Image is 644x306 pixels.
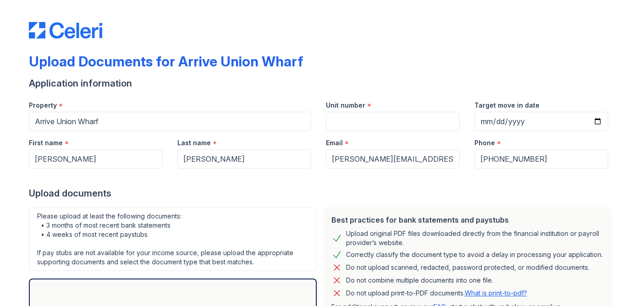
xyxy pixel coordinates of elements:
[474,101,539,110] label: Target move in date
[346,289,527,298] p: Do not upload print-to-PDF documents.
[326,101,365,110] label: Unit number
[29,207,317,271] div: Please upload at least the following documents: • 3 months of most recent bank statements • 4 wee...
[331,214,605,225] div: Best practices for bank statements and paystubs
[29,53,303,70] div: Upload Documents for Arrive Union Wharf
[29,22,102,38] img: CE_Logo_Blue-a8612792a0a2168367f1c8372b55b34899dd931a85d93a1a3d3e32e68fde9ad4.png
[346,229,605,247] div: Upload original PDF files downloaded directly from the financial institution or payroll provider’...
[29,77,616,90] div: Application information
[29,101,57,110] label: Property
[465,289,527,297] a: What is print-to-pdf?
[177,138,211,148] label: Last name
[346,262,589,273] div: Do not upload scanned, redacted, password protected, or modified documents.
[474,138,495,148] label: Phone
[29,187,616,200] div: Upload documents
[346,249,603,260] div: Correctly classify the document type to avoid a delay in processing your application.
[346,275,493,286] div: Do not combine multiple documents into one file.
[326,138,343,148] label: Email
[29,138,63,148] label: First name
